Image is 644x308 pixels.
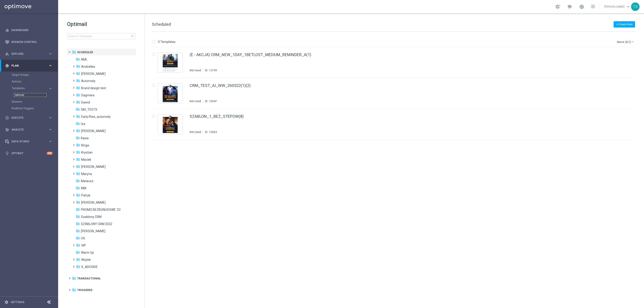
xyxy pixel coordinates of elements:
div: Execute [5,116,48,120]
i: folder [76,236,80,240]
span: Dawid [81,100,90,104]
a: Target Groups [12,73,47,77]
span: Scheduled [77,50,93,54]
div: Press SPACE to select this row. [147,47,643,78]
i: folder [76,222,80,226]
div: Not Used [190,69,201,72]
i: folder [76,214,80,219]
div: Press SPACE to select this row. [147,109,643,140]
span: Plan [11,64,48,67]
img: 10547.jpeg [159,85,181,102]
i: folder [76,129,80,133]
span: AML [81,57,87,61]
span: Maciek [81,158,91,162]
span: PROMO BEZBONUSOWE '23 [81,208,121,212]
i: folder [76,243,80,247]
div: Templates [12,85,58,98]
button: + Create New [614,21,635,27]
div: 10563 [209,130,217,134]
i: folder [72,288,76,292]
button: lightbulb Optibot +10 [5,152,53,155]
i: folder [76,171,80,176]
div: Dashboard [5,24,53,36]
div: Optimail [14,92,58,98]
i: folder [76,229,80,233]
i: keyboard_arrow_right [48,139,53,143]
a: Actions [12,80,47,83]
i: keyboard_arrow_right [48,116,53,120]
span: UX [81,236,85,240]
i: folder [76,157,80,162]
div: Mission Control [5,36,53,48]
button: equalizer Dashboard [5,28,53,32]
i: folder [76,136,80,140]
div: Streams [12,98,58,105]
span: Andżelika [81,65,95,69]
div: person_search Explore keyboard_arrow_right [5,52,53,56]
span: Data Studio [11,140,48,143]
span: Szablony CRM [81,215,102,219]
div: +10 [47,152,53,155]
span: Marcin G. [81,165,106,169]
i: folder [76,264,80,269]
i: folder [76,257,80,262]
span: MM [81,186,86,190]
a: CRM_TEST_AI_WW_260522(1)(2) [190,84,251,88]
div: gps_fixed Plan keyboard_arrow_right [5,64,53,68]
i: folder [76,86,80,90]
i: settings [4,300,8,304]
div: Data Studio [5,139,48,143]
button: play_circle_outline Execute keyboard_arrow_right [5,116,53,120]
span: Piotr G. [81,200,106,205]
span: Brand design test [81,86,106,90]
a: Settings [11,301,24,304]
span: Scheduled [152,22,171,27]
div: Not Used [190,130,201,134]
div: Press SPACE to select this row. [147,78,643,109]
a: Realtime Triggers [12,107,47,110]
i: track_changes [5,128,9,132]
div: Not Used [190,99,201,103]
span: search [131,34,134,38]
i: folder [76,100,80,104]
span: school [567,4,572,9]
div: ID: [203,69,217,72]
span: Kinga [81,143,89,147]
i: folder [76,164,80,169]
p: 3 Templates [158,40,176,44]
span: X_ARCHIVE [81,265,98,269]
i: keyboard_arrow_right [48,127,53,132]
a: (E - AKCJA) CRM_NEW_1DAY_1BETLOST_MEDIUM_REMINDER_A(1) [190,53,311,57]
img: 12199.jpeg [159,54,181,71]
span: Mateusz [81,179,93,183]
span: Patryk [81,193,90,197]
span: Explore [11,53,48,55]
span: Wojtek [81,258,91,262]
span: Automaty [81,79,95,83]
span: SZABLONY CRM 2022 [81,222,112,226]
span: Dagmara [81,93,94,97]
a: SZABLON_1_BEZ_STEPOW(8) [190,114,244,118]
div: Explore [5,52,48,56]
span: Triggered [77,288,92,292]
span: Antoni L. [81,72,106,76]
div: Target Groups [12,72,58,78]
button: Data Studio keyboard_arrow_right [5,140,53,143]
span: Krystian [81,150,93,154]
i: folder [76,78,80,83]
i: folder [76,207,80,212]
span: Iza [81,122,85,126]
div: Actions [12,78,58,85]
i: equalizer [5,28,9,32]
span: Warm Up [81,251,94,255]
i: folder [76,114,80,119]
span: Transactional [77,276,101,281]
div: 10547 [209,99,217,103]
i: folder [76,143,80,147]
button: Mission Control [5,40,53,44]
img: 10563.jpeg [159,116,181,133]
div: ID: [203,99,217,103]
